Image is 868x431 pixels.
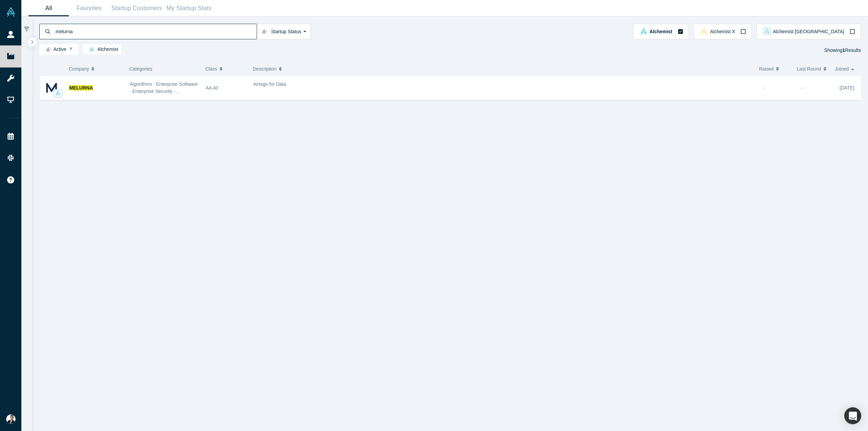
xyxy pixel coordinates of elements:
span: Description [253,62,277,76]
span: Alchemist [86,47,118,52]
button: alchemist_aj Vault LogoAlchemist [GEOGRAPHIC_DATA] [756,24,861,39]
a: MELURNA [69,85,93,91]
img: alchemist Vault Logo [640,28,647,35]
a: All [28,0,69,16]
img: alchemist Vault Logo [89,47,94,52]
span: Raised [759,62,774,76]
img: Startup status [45,47,51,52]
div: AA 40 [206,76,246,100]
button: Class [205,62,242,76]
img: alchemist_aj Vault Logo [764,28,771,35]
img: Alchemist Vault Logo [6,7,16,17]
button: Joined [835,62,856,76]
strong: 1 [843,47,845,53]
img: Jon Ozdoruk's Account [6,414,16,424]
span: Alchemist [GEOGRAPHIC_DATA] [773,29,844,34]
span: Active [42,47,66,52]
img: alchemistx Vault Logo [701,28,708,35]
span: Alchemist X [710,29,735,34]
button: Remove Filter [70,46,73,51]
img: Startup status [261,29,267,34]
span: Airtags for Data [253,81,286,87]
span: [DATE] [840,85,854,91]
span: Joined [835,62,849,76]
button: Raised [759,62,790,76]
span: - [764,85,765,91]
span: Company [69,62,89,76]
span: - [802,85,803,91]
button: alchemistx Vault LogoAlchemist X [694,24,752,39]
a: Favorites [69,0,109,16]
button: Description [253,62,752,76]
a: Startup Customers [109,0,164,16]
span: Categories [130,66,153,72]
button: Company [69,62,119,76]
span: Last Round [797,62,821,76]
img: MELURNA's Logo [44,81,59,95]
span: Class [205,62,217,76]
input: Search by company name, class, customer, one-liner or category [55,23,257,39]
button: Startup Status [257,24,311,39]
span: Alchemist [650,29,672,34]
button: Last Round [797,62,828,76]
img: alchemist Vault Logo [56,91,60,96]
button: alchemist Vault LogoAlchemist [633,24,689,39]
span: Algorithms · Enterprise Software · Enterprise Security · ... [130,81,198,94]
span: Showing Results [824,47,861,53]
a: My Startup Stats [164,0,214,16]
